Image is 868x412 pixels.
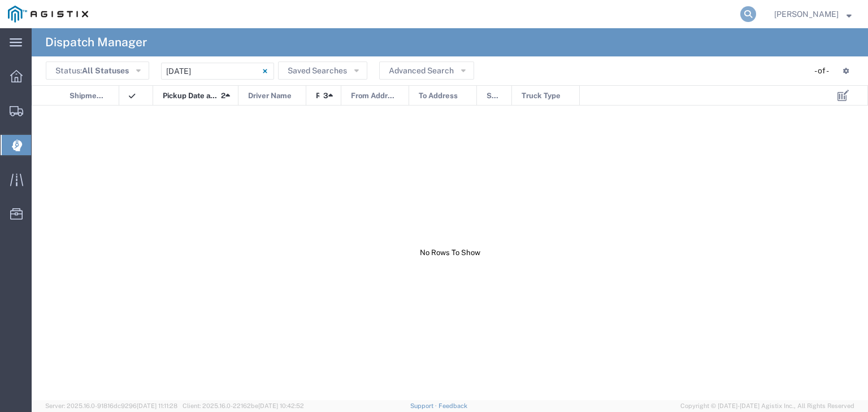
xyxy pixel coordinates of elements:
[439,402,467,409] a: Feedback
[8,6,88,23] img: logo
[316,86,319,106] span: Reference
[774,8,839,20] span: Lorretta Ayala
[221,86,225,106] span: 2
[814,65,834,77] div: - of -
[522,86,561,106] span: Truck Type
[419,86,458,106] span: To Address
[323,86,328,106] span: 3
[46,62,149,80] button: Status:All Statuses
[183,402,304,409] span: Client: 2025.16.0-22162be
[379,62,474,80] button: Advanced Search
[70,86,107,106] span: Shipment No.
[248,86,292,106] span: Driver Name
[278,62,367,80] button: Saved Searches
[410,402,439,409] a: Support
[774,7,852,21] button: [PERSON_NAME]
[45,402,177,409] span: Server: 2025.16.0-91816dc9296
[82,66,129,75] span: All Statuses
[680,401,854,411] span: Copyright © [DATE]-[DATE] Agistix Inc., All Rights Reserved
[351,86,397,106] span: From Address
[163,86,217,106] span: Pickup Date and Time
[487,86,500,106] span: Status
[258,402,304,409] span: [DATE] 10:42:52
[137,402,177,409] span: [DATE] 11:11:28
[45,28,147,56] h4: Dispatch Manager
